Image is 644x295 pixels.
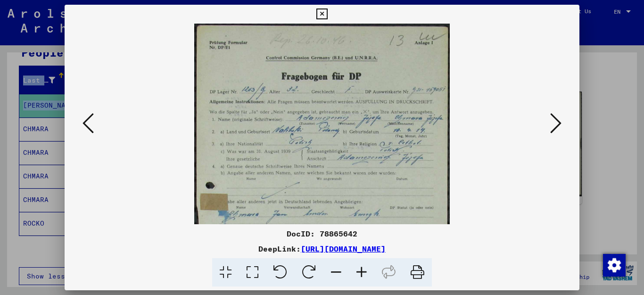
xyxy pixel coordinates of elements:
[65,228,580,239] div: DocID: 78865642
[301,244,386,253] a: [URL][DOMAIN_NAME]
[603,254,626,277] img: Change consent
[603,253,625,276] div: Change consent
[65,243,580,254] div: DeepLink:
